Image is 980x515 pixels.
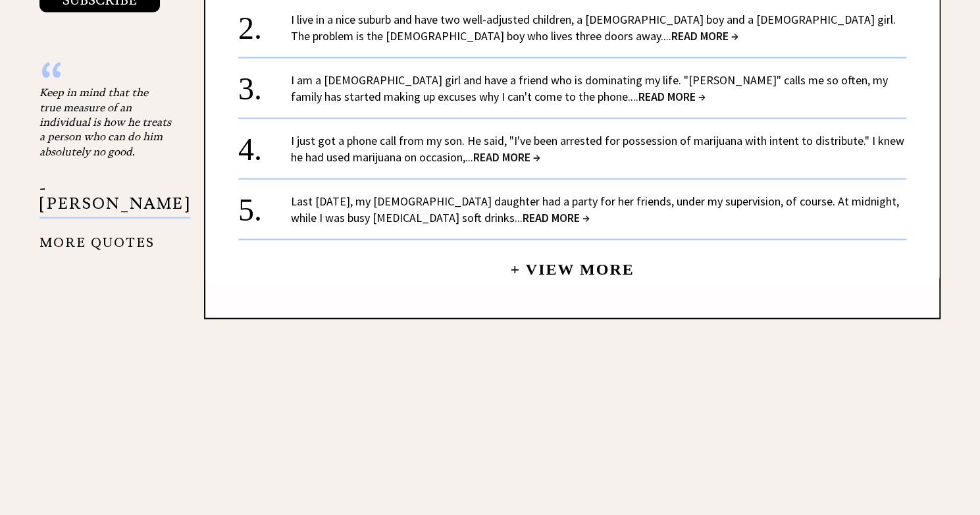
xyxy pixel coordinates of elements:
div: 2. [238,11,291,36]
a: Last [DATE], my [DEMOGRAPHIC_DATA] daughter had a party for her friends, under my supervision, of... [291,194,899,225]
a: I am a [DEMOGRAPHIC_DATA] girl and have a friend who is dominating my life. "[PERSON_NAME]" calls... [291,72,888,104]
span: READ MORE → [523,210,590,225]
a: I live in a nice suburb and have two well-adjusted children, a [DEMOGRAPHIC_DATA] boy and a [DEMO... [291,12,896,43]
span: READ MORE → [671,28,738,43]
div: 3. [238,72,291,96]
div: 5. [238,193,291,217]
a: + View More [510,250,634,278]
span: READ MORE → [638,89,706,104]
a: MORE QUOTES [39,225,155,250]
p: - [PERSON_NAME] [39,181,190,219]
div: “ [39,72,171,85]
div: Keep in mind that the true measure of an individual is how he treats a person who can do him abso... [39,85,171,159]
div: 4. [238,132,291,157]
a: I just got a phone call from my son. He said, "I've been arrested for possession of marijuana wit... [291,133,904,165]
span: READ MORE → [473,149,540,165]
